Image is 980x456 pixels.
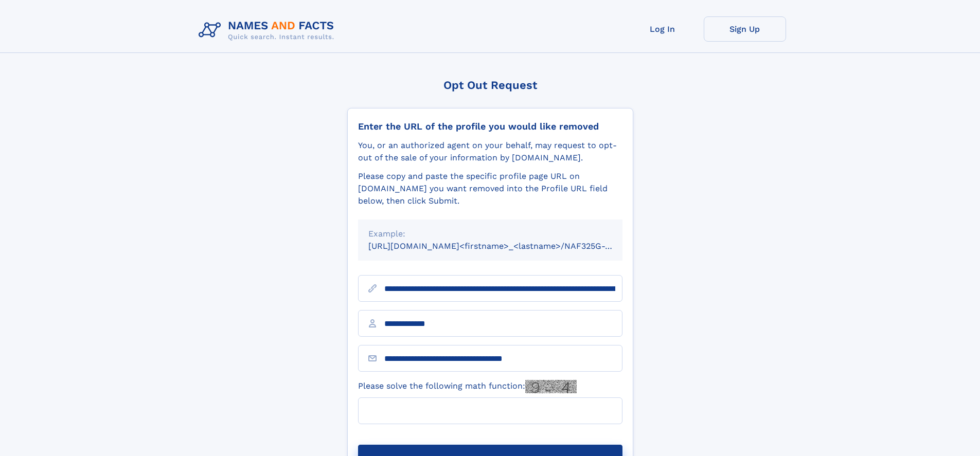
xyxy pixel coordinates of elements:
[368,241,642,251] small: [URL][DOMAIN_NAME]<firstname>_<lastname>/NAF325G-xxxxxxxx
[194,16,343,44] img: Logo Names and Facts
[358,139,622,164] div: You, or an authorized agent on your behalf, may request to opt-out of the sale of your informatio...
[368,228,612,240] div: Example:
[621,16,704,42] a: Log In
[358,170,622,207] div: Please copy and paste the specific profile page URL on [DOMAIN_NAME] you want removed into the Pr...
[704,16,786,42] a: Sign Up
[347,79,633,92] div: Opt Out Request
[358,121,622,132] div: Enter the URL of the profile you would like removed
[358,380,577,393] label: Please solve the following math function:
